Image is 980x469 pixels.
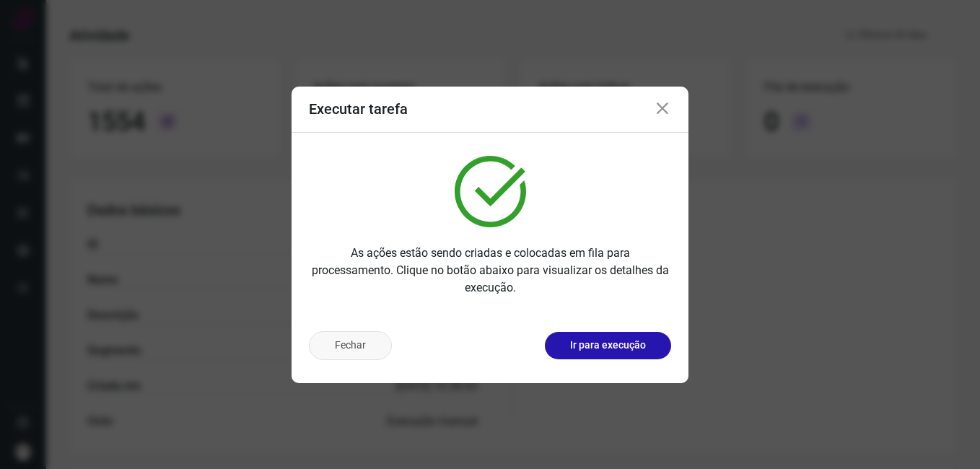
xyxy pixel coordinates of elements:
[309,245,671,297] p: As ações estão sendo criadas e colocadas em fila para processamento. Clique no botão abaixo para ...
[309,331,392,360] button: Fechar
[309,100,408,118] h3: Executar tarefa
[570,338,646,353] p: Ir para execução
[545,332,671,359] button: Ir para execução
[455,156,526,227] img: verified.svg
